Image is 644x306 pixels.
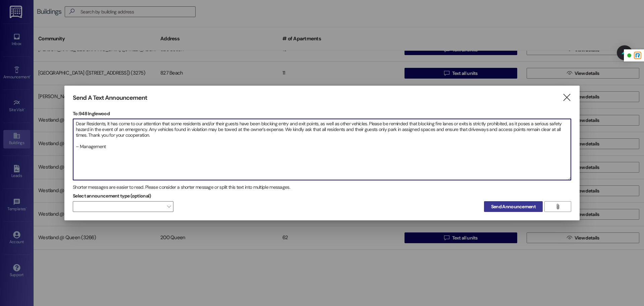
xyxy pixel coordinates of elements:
i:  [555,204,560,209]
span: Send Announcement [491,203,536,210]
h3: Send A Text Announcement [73,94,147,102]
button: Send Announcement [484,201,543,212]
p: To: 948 Inglewood [73,110,571,117]
i:  [562,94,571,101]
div: Shorter messages are easier to read. Please consider a shorter message or split this text into mu... [73,184,571,191]
div: Dear Residents, It has come to our attention that some residents and/or their guests have been bl... [73,119,571,180]
textarea: Dear Residents, It has come to our attention that some residents and/or their guests have been bl... [73,119,571,180]
label: Select announcement type (optional) [73,191,151,201]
